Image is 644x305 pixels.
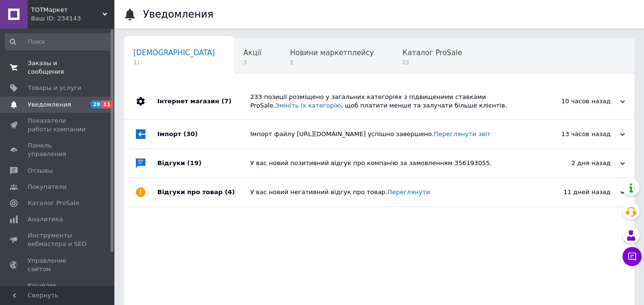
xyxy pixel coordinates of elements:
[31,14,114,23] div: Ваш ID: 234143
[402,49,462,57] span: Каталог ProSale
[28,141,88,158] span: Панель управления
[250,159,530,167] div: У вас новий позитивний відгук про компанію за замовленням 356193055.
[290,49,374,57] span: Новини маркетплейсу
[5,33,112,50] input: Поиск
[28,256,88,274] span: Управление сайтом
[388,188,430,196] a: Переглянути
[28,59,88,76] span: Заказы и сообщения
[143,9,214,20] h1: Уведомления
[28,199,79,207] span: Каталог ProSale
[402,59,462,66] span: 23
[244,59,262,66] span: 3
[91,100,102,108] span: 29
[28,100,71,109] span: Уведомления
[530,97,625,106] div: 10 часов назад
[28,117,88,134] span: Показатели работы компании
[187,159,202,167] span: (19)
[102,100,112,108] span: 11
[434,130,491,138] a: Переглянути звіт
[184,130,198,138] span: (30)
[133,59,215,66] span: 11
[250,93,530,110] div: 233 позиції розміщено у загальних категоріях з підвищеними ставками ProSale. , щоб платити менше ...
[276,102,341,109] a: Змініть їх категорію
[28,231,88,248] span: Инструменты вебмастера и SEO
[28,167,53,175] span: Отзывы
[28,183,67,191] span: Покупатели
[221,98,231,105] span: (7)
[530,159,625,167] div: 2 дня назад
[28,215,63,224] span: Аналитика
[157,178,250,207] div: Відгуки про товар
[157,120,250,148] div: Імпорт
[133,49,215,57] span: [DEMOGRAPHIC_DATA]
[290,59,374,66] span: 2
[157,83,250,119] div: Інтернет магазин
[530,130,625,138] div: 13 часов назад
[225,188,235,196] span: (4)
[28,84,82,92] span: Товары и услуги
[250,188,530,197] div: У вас новий негативний відгук про товар.
[623,247,642,266] button: Чат с покупателем
[31,6,102,14] span: ТОТМаркет
[530,188,625,197] div: 11 дней назад
[250,130,530,138] div: Імпорт файлу [URL][DOMAIN_NAME] успішно завершено.
[28,281,88,298] span: Кошелек компании
[244,49,262,57] span: Акції
[157,149,250,177] div: Відгуки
